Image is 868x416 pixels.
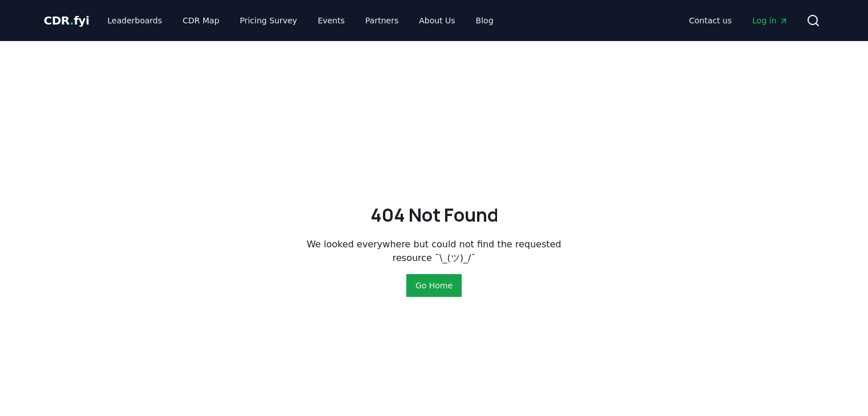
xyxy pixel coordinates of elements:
h2: 404 Not Found [370,201,498,229]
a: Partners [356,10,407,31]
nav: Main [98,10,502,31]
a: Contact us [680,10,741,31]
p: We looked everywhere but could not find the requested resource ¯\_(ツ)_/¯ [306,238,562,265]
button: Go Home [406,274,462,297]
a: Leaderboards [98,10,171,31]
span: CDR fyi [44,14,90,27]
a: Pricing Survey [231,10,306,31]
span: . [70,14,74,27]
a: Log in [743,10,797,31]
a: About Us [410,10,464,31]
a: CDR.fyi [44,13,90,28]
a: CDR Map [173,10,228,31]
a: Events [309,10,354,31]
span: Log in [752,15,788,26]
nav: Main [680,10,797,31]
a: Blog [467,10,503,31]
